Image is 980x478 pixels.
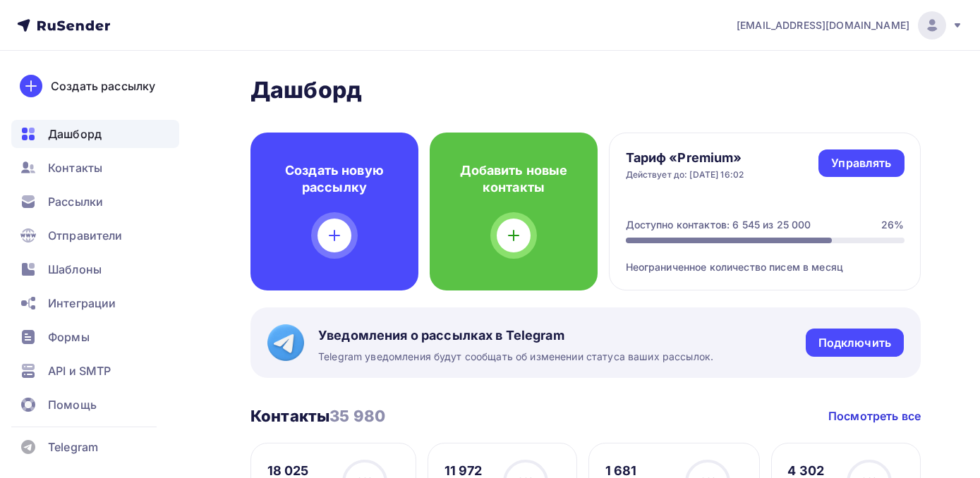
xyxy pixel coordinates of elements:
span: [EMAIL_ADDRESS][DOMAIN_NAME] [737,18,909,32]
h3: Контакты [250,406,385,426]
div: 26% [881,218,904,232]
a: Посмотреть все [828,407,921,424]
span: Telegram уведомления будут сообщать об изменении статуса ваших рассылок. [318,350,713,364]
span: Дашборд [48,125,102,142]
a: Шаблоны [11,255,179,283]
a: Рассылки [11,188,179,216]
div: Доступно контактов: 6 545 из 25 000 [626,218,811,232]
span: Telegram [48,439,98,455]
h4: Тариф «Premium» [626,149,744,166]
a: Дашборд [11,120,179,148]
a: Контакты [11,154,179,182]
a: [EMAIL_ADDRESS][DOMAIN_NAME] [737,11,963,39]
div: Действует до: [DATE] 16:02 [626,169,744,180]
span: Уведомления о рассылках в Telegram [318,327,713,344]
span: Интеграции [48,295,116,312]
span: API и SMTP [48,362,111,379]
span: 35 980 [329,407,385,425]
a: Отправители [11,221,179,250]
div: Управлять [831,155,891,171]
div: Подключить [818,335,891,351]
div: Создать рассылку [51,78,155,94]
span: Контакты [48,159,102,176]
span: Формы [48,329,90,345]
h4: Добавить новые контакты [452,162,575,196]
span: Шаблоны [48,261,102,278]
h4: Создать новую рассылку [273,162,396,196]
h2: Дашборд [250,76,921,104]
a: Формы [11,323,179,351]
div: Неограниченное количество писем в месяц [626,243,905,274]
span: Помощь [48,396,97,413]
span: Рассылки [48,193,103,210]
span: Отправители [48,227,123,244]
